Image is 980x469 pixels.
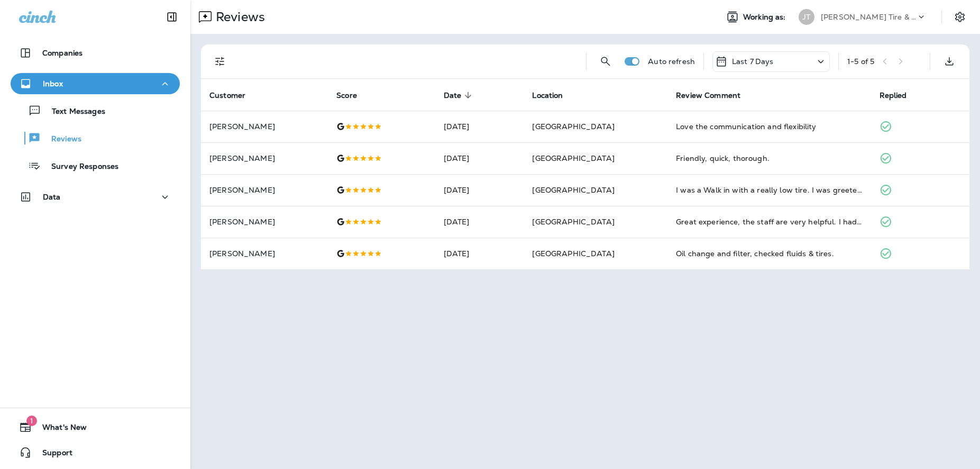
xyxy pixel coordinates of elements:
[11,186,180,208] button: Data
[532,185,614,195] span: [GEOGRAPHIC_DATA]
[42,49,83,57] p: Companies
[676,121,862,132] div: Love the communication and flexibility
[676,91,740,100] span: Review Comment
[648,57,695,66] p: Auto refresh
[209,186,319,194] p: [PERSON_NAME]
[950,7,969,26] button: Settings
[880,91,921,100] span: Replied
[11,42,180,64] button: Companies
[11,417,180,438] button: 1What's New
[532,91,576,100] span: Location
[821,13,916,21] p: [PERSON_NAME] Tire & Auto
[880,91,907,100] span: Replied
[732,57,774,66] p: Last 7 Days
[41,107,105,117] p: Text Messages
[209,249,319,258] p: [PERSON_NAME]
[435,174,524,206] td: [DATE]
[32,423,87,436] span: What's New
[212,9,265,25] p: Reviews
[209,91,259,100] span: Customer
[11,155,180,177] button: Survey Responses
[41,162,118,172] p: Survey Responses
[435,238,524,269] td: [DATE]
[11,73,180,94] button: Inbox
[676,248,862,259] div: Oil change and filter, checked fluids & tires.
[676,153,862,164] div: Friendly, quick, thorough.
[11,100,180,122] button: Text Messages
[43,193,61,201] p: Data
[209,91,245,100] span: Customer
[532,249,614,258] span: [GEOGRAPHIC_DATA]
[939,51,960,72] button: Export as CSV
[532,122,614,131] span: [GEOGRAPHIC_DATA]
[595,51,616,72] button: Search Reviews
[435,142,524,174] td: [DATE]
[26,416,37,426] span: 1
[676,185,862,195] div: I was a Walk in with a really low tire. I was greeted politely and was in and out in about an hou...
[676,91,754,100] span: Review Comment
[41,134,81,145] p: Reviews
[532,154,614,163] span: [GEOGRAPHIC_DATA]
[11,442,180,463] button: Support
[209,218,319,226] p: [PERSON_NAME]
[676,217,862,227] div: Great experience, the staff are very helpful. I had a set of tires replace, the time was quick an...
[743,13,788,22] span: Working as:
[336,91,371,100] span: Score
[157,6,187,28] button: Collapse Sidebar
[11,127,180,149] button: Reviews
[847,57,874,66] div: 1 - 5 of 5
[43,79,63,88] p: Inbox
[444,91,462,100] span: Date
[209,51,231,72] button: Filters
[32,448,72,461] span: Support
[336,91,357,100] span: Score
[532,91,563,100] span: Location
[435,206,524,238] td: [DATE]
[209,122,319,131] p: [PERSON_NAME]
[435,111,524,142] td: [DATE]
[532,217,614,227] span: [GEOGRAPHIC_DATA]
[209,154,319,163] p: [PERSON_NAME]
[444,91,475,100] span: Date
[799,9,814,25] div: JT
